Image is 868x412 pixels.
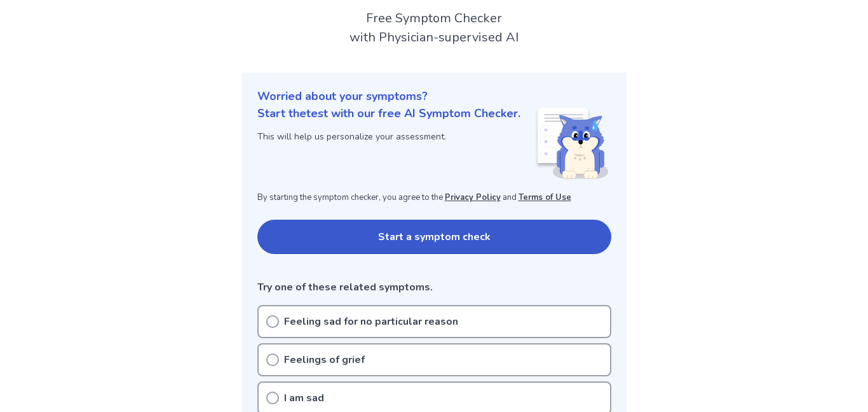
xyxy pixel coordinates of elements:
img: Shiba [535,108,609,179]
p: Worried about your symptoms? [257,88,611,105]
p: I am sad [284,390,324,406]
a: Terms of Use [519,192,571,203]
button: Start a symptom check [257,220,611,254]
a: Privacy Policy [445,192,501,203]
h2: Free Symptom Checker with Physician-supervised AI [242,9,627,47]
p: Feeling sad for no particular reason [284,314,458,329]
p: Start the test with our free AI Symptom Checker. [257,105,520,122]
p: This will help us personalize your assessment. [257,130,520,143]
p: By starting the symptom checker, you agree to the and [257,192,611,204]
p: Try one of these related symptoms. [257,280,611,295]
p: Feelings of grief [284,352,365,367]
